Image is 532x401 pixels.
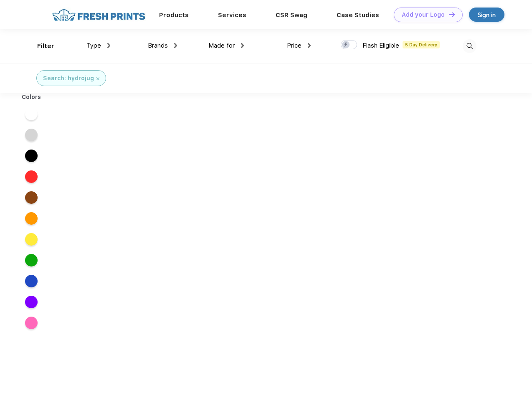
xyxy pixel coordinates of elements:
[148,42,168,49] span: Brands
[159,11,189,19] a: Products
[308,43,311,48] img: dropdown.png
[403,41,440,48] span: 5 Day Delivery
[107,43,110,48] img: dropdown.png
[15,93,48,102] div: Colors
[208,42,235,49] span: Made for
[287,42,301,49] span: Price
[86,42,101,49] span: Type
[362,42,399,49] span: Flash Eligible
[241,43,244,48] img: dropdown.png
[469,8,504,22] a: Sign in
[174,43,177,48] img: dropdown.png
[96,77,99,80] img: filter_cancel.svg
[478,10,496,20] div: Sign in
[37,41,54,51] div: Filter
[449,12,455,17] img: DT
[463,39,476,53] img: desktop_search.svg
[402,11,445,18] div: Add your Logo
[43,74,94,83] div: Search: hydrojug
[50,8,148,22] img: fo%20logo%202.webp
